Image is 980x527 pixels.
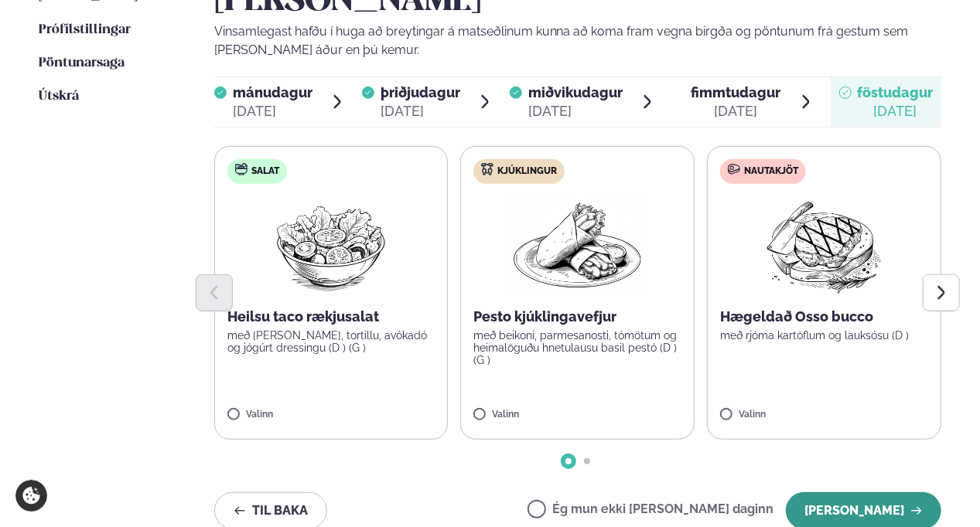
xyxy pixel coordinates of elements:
[227,329,435,354] p: með [PERSON_NAME], tortillu, avókadó og jógúrt dressingu (D ) (G )
[497,165,557,178] span: Kjúklingur
[39,56,125,70] span: Pöntunarsaga
[251,165,279,178] span: Salat
[39,87,79,106] a: Útskrá
[744,165,798,178] span: Nautakjöt
[756,196,893,295] img: Beef-Meat.png
[728,163,740,175] img: beef.svg
[233,84,312,100] span: mánudagur
[584,458,590,464] span: Go to slide 2
[15,480,47,512] a: Cookie settings
[214,22,942,59] p: Vinsamlegast hafðu í huga að breytingar á matseðlinum kunna að koma fram vegna birgða og pöntunum...
[39,90,79,103] span: Útskrá
[233,102,312,121] div: [DATE]
[528,84,623,100] span: miðvikudagur
[39,54,125,73] a: Pöntunarsaga
[720,329,928,342] p: með rjóma kartöflum og lauksósu (D )
[720,308,928,326] p: Hægeldað Osso bucco
[39,23,131,36] span: Prófílstillingar
[858,84,934,100] span: föstudagur
[39,21,131,39] a: Prófílstillingar
[510,196,646,295] img: Wraps.png
[565,458,572,464] span: Go to slide 1
[196,274,233,311] button: Previous slide
[858,102,934,121] div: [DATE]
[923,274,960,311] button: Next slide
[528,102,623,121] div: [DATE]
[263,196,400,295] img: Salad.png
[381,84,460,100] span: þriðjudagur
[473,308,681,326] p: Pesto kjúklingavefjur
[691,102,780,121] div: [DATE]
[691,84,780,100] span: fimmtudagur
[381,102,460,121] div: [DATE]
[227,308,435,326] p: Heilsu taco rækjusalat
[481,163,493,175] img: chicken.svg
[235,163,248,175] img: salad.svg
[473,329,681,366] p: með beikoni, parmesanosti, tómötum og heimalöguðu hnetulausu basil pestó (D ) (G )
